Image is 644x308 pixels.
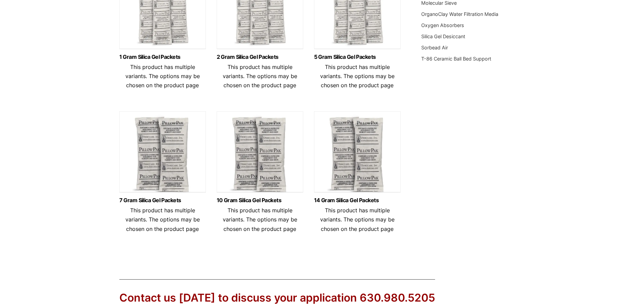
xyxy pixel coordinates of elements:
a: Oxygen Absorbers [421,22,464,28]
span: This product has multiple variants. The options may be chosen on the product page [320,207,395,232]
a: 10 Gram Silica Gel Packets [217,197,303,203]
span: This product has multiple variants. The options may be chosen on the product page [125,64,200,89]
a: OrganoClay Water Filtration Media [421,11,498,17]
span: This product has multiple variants. The options may be chosen on the product page [320,64,395,89]
a: Silica Gel Desiccant [421,33,465,39]
a: 1 Gram Silica Gel Packets [119,54,206,60]
a: 5 Gram Silica Gel Packets [314,54,401,60]
a: Sorbead Air [421,45,448,50]
a: 7 Gram Silica Gel Packets [119,197,206,203]
div: Contact us [DATE] to discuss your application 630.980.5205 [119,290,435,306]
span: This product has multiple variants. The options may be chosen on the product page [223,64,297,89]
a: T-86 Ceramic Ball Bed Support [421,56,491,62]
a: 2 Gram Silica Gel Packets [217,54,303,60]
span: This product has multiple variants. The options may be chosen on the product page [223,207,297,232]
a: 14 Gram Silica Gel Packets [314,197,401,203]
span: This product has multiple variants. The options may be chosen on the product page [125,207,200,232]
